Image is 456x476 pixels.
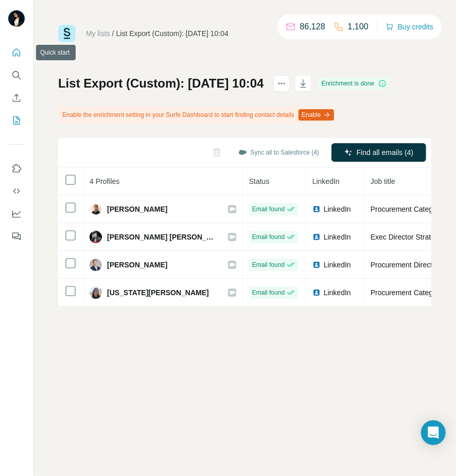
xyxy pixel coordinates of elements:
[319,77,390,90] div: Enrichment is done
[312,233,321,241] img: LinkedIn logo
[8,227,25,246] button: Feedback
[252,205,285,214] span: Email found
[249,177,270,185] span: Status
[252,288,285,297] span: Email found
[324,232,351,242] span: LinkedIn
[58,106,336,124] div: Enable the enrichment setting in your Surfe Dashboard to start finding contact details
[8,205,25,223] button: Dashboard
[90,286,102,299] img: Avatar
[348,21,369,33] p: 1,100
[8,43,25,62] button: Quick start
[252,232,285,242] span: Email found
[421,420,446,445] div: Open Intercom Messenger
[86,29,110,38] a: My lists
[324,260,351,270] span: LinkedIn
[324,287,351,298] span: LinkedIn
[107,287,209,298] span: [US_STATE][PERSON_NAME]
[312,288,321,297] img: LinkedIn logo
[231,145,326,160] button: Sync all to Salesforce (4)
[300,21,325,33] p: 86,128
[312,177,340,185] span: LinkedIn
[371,177,395,185] span: Job title
[312,261,321,269] img: LinkedIn logo
[331,143,426,162] button: Find all emails (4)
[357,147,413,158] span: Find all emails (4)
[107,260,167,270] span: [PERSON_NAME]
[107,204,167,214] span: [PERSON_NAME]
[385,20,433,34] button: Buy credits
[112,28,114,39] li: /
[116,28,229,39] div: List Export (Custom): [DATE] 10:04
[107,232,218,242] span: [PERSON_NAME] [PERSON_NAME]
[8,111,25,130] button: My lists
[90,231,102,243] img: Avatar
[58,75,264,92] h1: List Export (Custom): [DATE] 10:04
[273,75,290,92] button: actions
[8,66,25,84] button: Search
[324,204,351,214] span: LinkedIn
[8,89,25,107] button: Enrich CSV
[8,182,25,200] button: Use Surfe API
[252,260,285,269] span: Email found
[90,203,102,215] img: Avatar
[58,25,76,42] img: Surfe Logo
[8,159,25,178] button: Use Surfe on LinkedIn
[8,10,25,27] img: Avatar
[90,177,119,185] span: 4 Profiles
[90,259,102,271] img: Avatar
[299,109,334,121] button: Enable
[312,205,321,213] img: LinkedIn logo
